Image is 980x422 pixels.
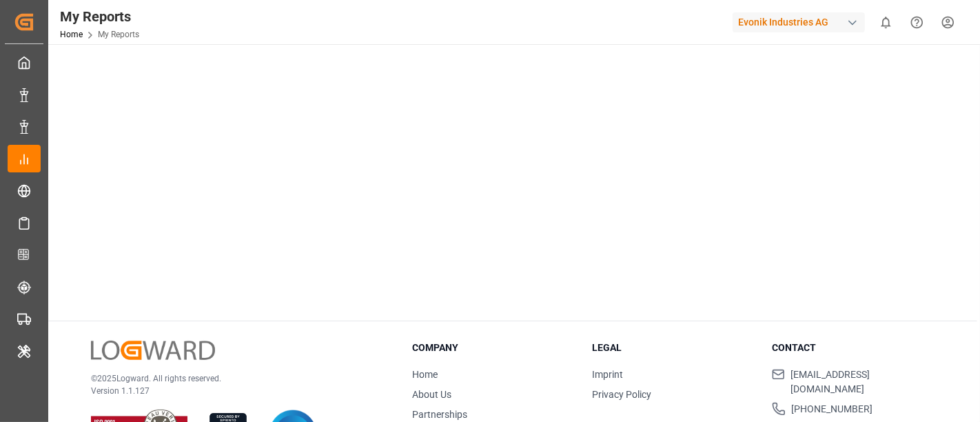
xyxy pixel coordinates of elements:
[901,7,932,38] button: Help Center
[733,9,870,35] button: Evonik Industries AG
[592,369,623,380] a: Imprint
[592,389,651,400] a: Privacy Policy
[790,368,935,396] span: [EMAIL_ADDRESS][DOMAIN_NAME]
[412,369,438,380] a: Home
[772,341,935,355] h3: Contact
[91,372,378,385] p: © 2025 Logward. All rights reserved.
[412,389,451,400] a: About Us
[733,12,865,32] div: Evonik Industries AG
[412,409,467,420] a: Partnerships
[91,385,378,397] p: Version 1.1.127
[60,30,83,39] a: Home
[870,7,901,38] button: show 0 new notifications
[791,402,872,416] span: [PHONE_NUMBER]
[60,6,139,27] div: My Reports
[592,341,755,355] h3: Legal
[91,341,215,361] img: Logward Logo
[412,341,575,355] h3: Company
